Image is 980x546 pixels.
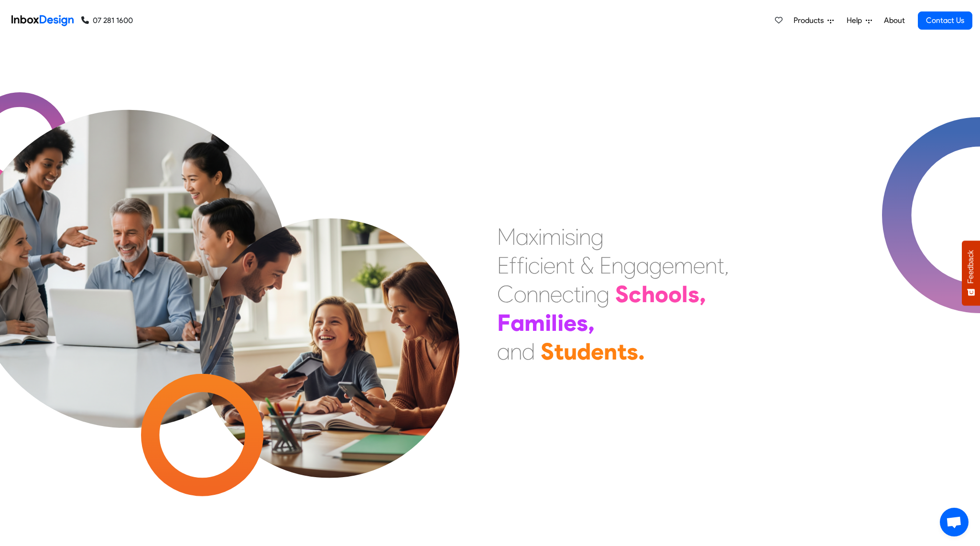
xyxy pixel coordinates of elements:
div: , [699,280,706,308]
a: Contact Us [918,11,972,30]
div: . [638,337,645,366]
div: s [688,280,699,308]
div: n [510,337,522,366]
div: n [526,280,538,308]
div: n [585,280,597,308]
div: S [541,337,554,366]
div: n [555,251,567,280]
div: t [567,251,575,280]
a: Products [790,11,838,30]
div: o [655,280,668,308]
div: e [662,251,674,280]
div: i [538,222,542,251]
div: s [627,337,638,366]
div: g [591,222,604,251]
div: Maximising Efficient & Engagement, Connecting Schools, Families, and Students. [497,222,729,366]
div: , [724,251,729,280]
img: parents_with_child.png [167,153,492,478]
div: e [564,308,577,337]
div: i [524,251,528,280]
div: e [550,280,562,308]
div: e [591,337,604,366]
div: E [497,251,509,280]
div: E [599,251,611,280]
a: Help [843,11,876,30]
div: e [693,251,705,280]
div: m [524,308,545,337]
a: 07 281 1600 [81,15,133,26]
div: x [529,222,538,251]
div: d [522,337,535,366]
span: Products [794,15,828,26]
div: C [497,280,514,308]
div: g [649,251,662,280]
span: Help [847,15,866,26]
div: n [705,251,717,280]
div: l [682,280,688,308]
button: Feedback - Show survey [962,240,980,306]
div: a [497,337,510,366]
div: i [575,222,579,251]
div: t [574,280,581,308]
div: n [611,251,623,280]
div: g [597,280,610,308]
div: s [565,222,575,251]
div: a [636,251,649,280]
div: o [514,280,526,308]
div: t [617,337,627,366]
div: a [516,222,529,251]
div: , [588,308,595,337]
div: i [557,308,564,337]
div: t [554,337,564,366]
div: d [577,337,591,366]
div: l [551,308,557,337]
div: g [623,251,636,280]
div: S [615,280,629,308]
div: h [642,280,655,308]
div: Open chat [940,508,969,536]
div: c [528,251,540,280]
div: f [517,251,524,280]
span: Feedback [967,250,975,284]
div: n [538,280,550,308]
div: s [577,308,588,337]
div: i [545,308,551,337]
div: o [668,280,682,308]
div: c [629,280,642,308]
div: m [542,222,561,251]
div: f [509,251,517,280]
div: F [497,308,511,337]
div: & [580,251,594,280]
div: u [564,337,577,366]
div: n [604,337,617,366]
div: i [540,251,544,280]
div: i [581,280,585,308]
div: t [717,251,724,280]
div: c [562,280,574,308]
div: i [561,222,565,251]
div: e [544,251,555,280]
div: n [579,222,591,251]
div: M [497,222,516,251]
div: m [674,251,693,280]
div: a [511,308,524,337]
a: About [881,11,907,30]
